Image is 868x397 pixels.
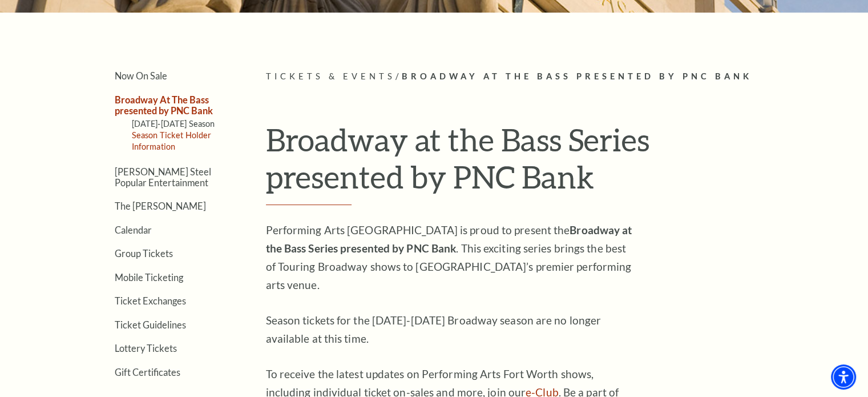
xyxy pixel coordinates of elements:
span: Tickets & Events [266,71,395,81]
a: Ticket Exchanges [115,295,186,306]
span: Broadway At The Bass presented by PNC Bank [401,71,752,81]
a: Mobile Ticketing [115,272,183,283]
p: Performing Arts [GEOGRAPHIC_DATA] is proud to present the . This exciting series brings the best ... [266,221,637,294]
a: [DATE]-[DATE] Season [132,119,215,129]
a: Calendar [115,224,152,235]
div: Accessibility Menu [831,364,856,390]
p: Season tickets for the [DATE]-[DATE] Broadway season are no longer available at this time. [266,311,637,348]
h1: Broadway at the Bass Series presented by PNC Bank [266,121,788,205]
p: / [266,70,788,84]
a: Broadway At The Bass presented by PNC Bank [115,94,213,116]
a: Ticket Guidelines [115,319,186,330]
a: Now On Sale [115,70,167,81]
a: [PERSON_NAME] Steel Popular Entertainment [115,166,211,188]
a: Group Tickets [115,248,173,259]
a: Gift Certificates [115,367,180,378]
a: The [PERSON_NAME] [115,200,206,211]
a: Season Ticket Holder Information [132,130,212,151]
strong: Broadway at the Bass Series presented by PNC Bank [266,223,632,255]
a: Lottery Tickets [115,343,177,354]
